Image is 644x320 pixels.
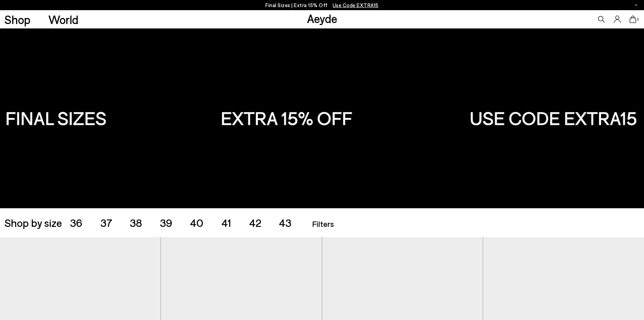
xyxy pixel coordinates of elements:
a: 0 [629,16,636,23]
a: World [48,14,78,25]
a: Aeyde [307,11,337,25]
span: 40 [190,216,204,229]
span: 41 [221,216,231,229]
span: 42 [249,216,261,229]
span: 38 [130,216,142,229]
span: Filters [312,219,334,229]
p: Final Sizes | Extra 15% Off [265,1,379,9]
a: Shop [4,14,30,25]
span: Navigate to /collections/ss25-final-sizes [333,2,379,8]
span: 0 [636,18,640,21]
span: 36 [70,216,82,229]
span: 43 [279,216,291,229]
span: 39 [160,216,172,229]
span: Shop by size [4,217,62,228]
span: 37 [100,216,112,229]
